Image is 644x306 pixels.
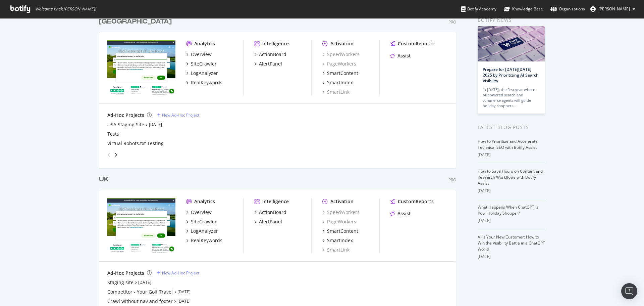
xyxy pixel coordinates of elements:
div: Botify Academy [461,6,496,12]
div: Activation [330,40,354,47]
div: Intelligence [262,40,289,47]
a: Competitor - Your Golf Travel [107,289,173,295]
div: Analytics [194,40,215,47]
div: Assist [397,52,411,59]
a: [DATE] [177,298,191,304]
a: LogAnalyzer [186,228,218,234]
span: Tom Duncombe [598,6,630,12]
div: RealKeywords [191,79,222,86]
div: SmartIndex [327,237,353,244]
div: SmartContent [327,70,358,77]
div: SiteCrawler [191,60,217,67]
a: ActionBoard [254,51,286,58]
div: Intelligence [262,198,289,205]
div: New Ad-Hoc Project [162,112,199,118]
a: Overview [186,209,212,216]
div: SmartContent [327,228,358,234]
button: [PERSON_NAME] [585,4,641,14]
a: Crawl without nav and footer [107,298,173,305]
div: SmartIndex [327,79,353,86]
div: [DATE] [478,188,545,194]
a: RealKeywords [186,79,222,86]
a: Virtual Robots.txt Testing [107,140,164,147]
div: RealKeywords [191,237,222,244]
a: AlertPanel [254,218,282,225]
a: Tests [107,131,119,137]
img: www.golfbreaks.com/en-us/ [107,40,175,95]
img: www.golfbreaks.com/en-gb/ [107,198,175,253]
a: How to Save Hours on Content and Research Workflows with Botify Assist [478,168,543,186]
div: PageWorkers [322,60,356,67]
div: Latest Blog Posts [478,124,545,131]
div: CustomReports [398,40,434,47]
a: Prepare for [DATE][DATE] 2025 by Prioritizing AI Search Visibility [483,67,539,84]
div: Overview [191,51,212,58]
a: [DATE] [177,289,191,295]
a: SmartContent [322,228,358,234]
div: In [DATE], the first year where AI-powered search and commerce agents will guide holiday shoppers… [483,87,540,108]
a: CustomReports [390,198,434,205]
a: ActionBoard [254,209,286,216]
div: angle-left [105,149,113,160]
a: SmartIndex [322,79,353,86]
a: Staging site [107,279,133,286]
a: What Happens When ChatGPT Is Your Holiday Shopper? [478,204,538,216]
div: ActionBoard [259,209,286,216]
div: New Ad-Hoc Project [162,270,199,276]
div: AlertPanel [259,60,282,67]
a: [DATE] [149,122,162,127]
div: AlertPanel [259,218,282,225]
a: Assist [390,210,411,217]
a: AI Is Your New Customer: How to Win the Visibility Battle in a ChatGPT World [478,234,545,252]
a: PageWorkers [322,218,356,225]
div: Ad-Hoc Projects [107,112,144,119]
a: SmartLink [322,89,350,95]
div: [DATE] [478,254,545,260]
a: CustomReports [390,40,434,47]
a: SiteCrawler [186,60,217,67]
div: angle-right [113,151,118,158]
div: LogAnalyzer [191,70,218,77]
a: AlertPanel [254,60,282,67]
a: UK [99,175,111,184]
img: Prepare for Black Friday 2025 by Prioritizing AI Search Visibility [478,26,545,61]
div: Open Intercom Messenger [621,283,637,299]
div: ActionBoard [259,51,286,58]
div: Overview [191,209,212,216]
a: Assist [390,52,411,59]
div: Knowledge Base [504,6,543,12]
div: [GEOGRAPHIC_DATA] [99,17,172,27]
a: SmartIndex [322,237,353,244]
a: USA Staging Site [107,121,144,128]
a: SmartLink [322,247,350,253]
div: SiteCrawler [191,218,217,225]
a: New Ad-Hoc Project [157,112,199,118]
a: LogAnalyzer [186,70,218,77]
a: [GEOGRAPHIC_DATA] [99,17,174,27]
a: New Ad-Hoc Project [157,270,199,276]
a: SiteCrawler [186,218,217,225]
span: Welcome back, [PERSON_NAME] ! [35,6,96,12]
a: SpeedWorkers [322,51,360,58]
div: CustomReports [398,198,434,205]
div: [DATE] [478,218,545,224]
div: UK [99,175,109,184]
div: Botify news [478,16,545,24]
a: SmartContent [322,70,358,77]
div: Assist [397,210,411,217]
a: SpeedWorkers [322,209,360,216]
div: Activation [330,198,354,205]
a: How to Prioritize and Accelerate Technical SEO with Botify Assist [478,138,538,150]
div: Analytics [194,198,215,205]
